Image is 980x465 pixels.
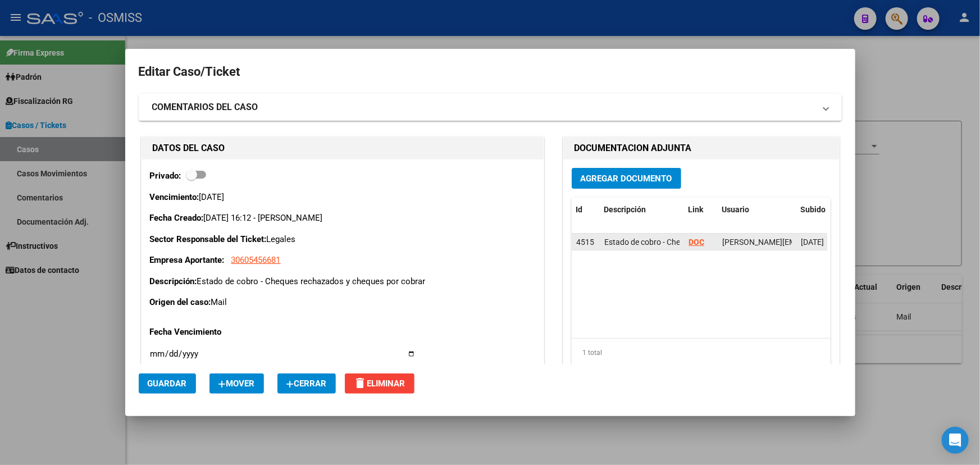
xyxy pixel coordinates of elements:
[600,198,684,222] datatable-header-cell: Descripción
[150,296,535,309] p: Mail
[148,379,187,389] span: Guardar
[152,101,258,114] strong: COMENTARIOS DEL CASO
[801,238,824,247] span: [DATE]
[231,255,281,265] span: 30605456681
[150,326,266,339] p: Fecha Vencimiento
[722,205,750,214] span: Usuario
[150,191,535,204] p: [DATE]
[354,379,405,389] span: Eliminar
[150,276,197,286] strong: Descripción:
[576,238,594,247] span: 4515
[575,142,828,155] h1: DOCUMENTACION ADJUNTA
[150,255,225,265] strong: Empresa Aportante:
[604,205,646,214] span: Descripción
[572,339,831,367] div: 1 total
[150,171,181,181] strong: Privado:
[150,192,199,202] strong: Vencimiento:
[604,238,814,247] span: Estado de cobro - Cheques rechazados y cheques por cobrar
[153,143,225,153] strong: DATOS DEL CASO
[209,373,264,394] button: Mover
[354,376,367,390] mat-icon: delete
[150,233,535,246] p: Legales
[277,373,336,394] button: Cerrar
[718,198,796,222] datatable-header-cell: Usuario
[150,213,204,223] strong: Fecha Creado:
[689,205,704,214] span: Link
[572,198,600,222] datatable-header-cell: Id
[572,168,681,189] button: Agregar Documento
[689,238,704,247] a: DOC
[796,198,853,222] datatable-header-cell: Subido
[942,427,969,454] div: Open Intercom Messenger
[139,61,842,83] h2: Editar Caso/Ticket
[286,379,327,389] span: Cerrar
[139,94,842,121] mat-expansion-panel-header: COMENTARIOS DEL CASO
[150,275,535,288] p: Estado de cobro - Cheques rechazados y cheques por cobrar
[345,373,414,394] button: Eliminar
[684,198,718,222] datatable-header-cell: Link
[576,205,583,214] span: Id
[801,205,826,214] span: Subido
[150,234,267,244] strong: Sector Responsable del Ticket:
[218,379,255,389] span: Mover
[139,373,196,394] button: Guardar
[150,297,211,307] strong: Origen del caso:
[150,212,535,225] p: [DATE] 16:12 - [PERSON_NAME]
[581,174,672,184] span: Agregar Documento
